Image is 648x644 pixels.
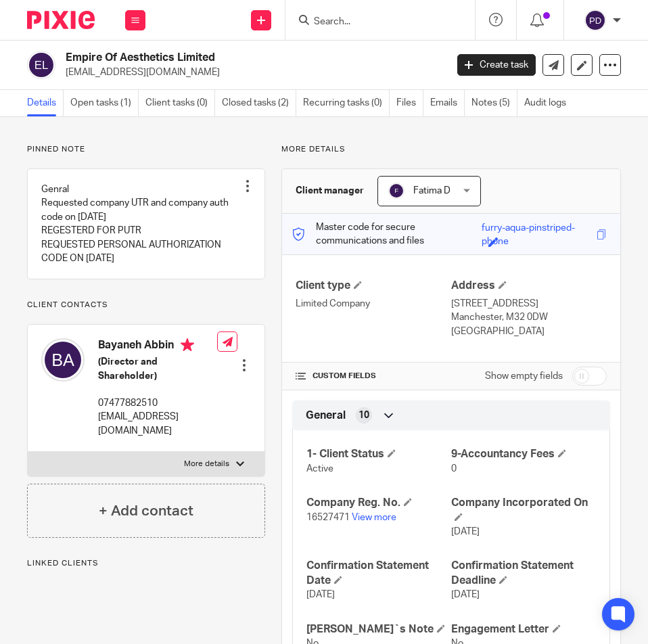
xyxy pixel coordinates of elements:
label: Show empty fields [485,369,563,383]
a: Files [396,90,423,116]
img: svg%3E [41,338,85,382]
h4: Engagement Letter [451,622,596,637]
p: Master code for secure communications and files [292,221,482,248]
span: 0 [451,464,457,474]
a: Notes (5) [471,90,517,116]
h4: Address [451,279,607,293]
h4: 9-Accountancy Fees [451,447,596,461]
p: [EMAIL_ADDRESS][DOMAIN_NAME] [98,410,217,438]
h4: Bayaneh Abbin [98,338,217,355]
p: Limited Company [296,297,451,310]
p: Manchester, M32 0DW [451,310,607,324]
span: [DATE] [451,590,480,599]
h4: + Add contact [99,501,193,522]
span: Fatima D [413,186,450,195]
img: Pixie [27,11,95,29]
a: Details [27,90,64,116]
p: [EMAIL_ADDRESS][DOMAIN_NAME] [66,66,437,79]
i: Primary [181,338,194,352]
h2: Empire Of Aesthetics Limited [66,51,363,65]
h4: Confirmation Statement Deadline [451,559,596,588]
input: Search [313,16,434,28]
span: [DATE] [306,590,335,599]
span: [DATE] [451,527,480,536]
a: View more [352,513,396,522]
p: [STREET_ADDRESS] [451,297,607,310]
p: Client contacts [27,300,265,310]
p: More details [184,459,229,469]
a: Create task [457,54,536,76]
h4: Client type [296,279,451,293]
img: svg%3E [27,51,55,79]
p: 07477882510 [98,396,217,410]
a: Emails [430,90,465,116]
h4: [PERSON_NAME]`s Note [306,622,451,637]
p: Linked clients [27,558,265,569]
span: 16527471 [306,513,350,522]
h4: Company Incorporated On [451,496,596,525]
img: svg%3E [388,183,404,199]
h4: CUSTOM FIELDS [296,371,451,382]
a: Closed tasks (2) [222,90,296,116]
p: Pinned note [27,144,265,155]
h5: (Director and Shareholder) [98,355,217,383]
span: Active [306,464,333,474]
h3: Client manager [296,184,364,198]
h4: 1- Client Status [306,447,451,461]
span: 10 [358,409,369,422]
h4: Confirmation Statement Date [306,559,451,588]
a: Recurring tasks (0) [303,90,390,116]
div: furry-aqua-pinstriped-phone [482,221,593,237]
img: svg%3E [584,9,606,31]
p: [GEOGRAPHIC_DATA] [451,325,607,338]
a: Open tasks (1) [70,90,139,116]
a: Audit logs [524,90,573,116]
a: Client tasks (0) [145,90,215,116]
h4: Company Reg. No. [306,496,451,510]
p: More details [281,144,621,155]
span: General [306,409,346,423]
